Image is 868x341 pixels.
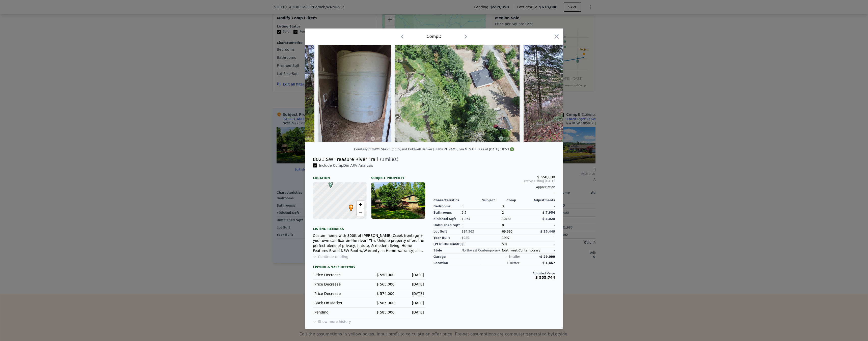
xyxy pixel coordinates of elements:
span: $ 555,744 [535,275,555,279]
div: - smaller [506,255,520,259]
div: - [540,241,555,247]
span: 1,890 [502,217,510,221]
div: 8021 SW Treasure River Trail [313,156,378,163]
div: Comp [506,198,531,202]
span: $ 0 [502,242,507,246]
div: - [540,247,555,254]
span: 3 [502,205,504,208]
div: Location [313,172,367,180]
div: Characteristics [433,198,482,202]
div: Custom home with 300ft of [PERSON_NAME] Creek frontage + your own sandbar on the river! This Uniq... [313,233,425,253]
div: Finished Sqft [433,216,462,222]
div: - [433,189,555,196]
span: $ 7,954 [542,211,555,214]
img: Property Img [318,45,391,142]
div: [DATE] [398,300,424,305]
div: Listing remarks [313,223,425,231]
div: Bathrooms [433,210,462,216]
div: 1997 [502,235,540,241]
span: $ 550,000 [537,175,555,179]
div: Northwest Contemporary [462,247,502,254]
span: 69,696 [502,230,512,233]
span: $ 28,449 [540,230,555,233]
img: Property Img [395,45,520,142]
div: Style [433,247,462,254]
div: Subject Property [371,172,425,180]
span: $ 585,000 [376,310,394,314]
span: D [327,181,334,186]
div: Subject [482,198,506,202]
div: 2 [502,210,540,216]
span: $ 565,000 [376,282,394,286]
img: NWMLS Logo [510,147,514,151]
span: 0 [502,223,504,227]
div: - [540,222,555,229]
div: 1980 [462,235,502,241]
div: Price Decrease [314,282,365,287]
div: Pending [314,310,365,315]
button: Continue reading [313,254,348,259]
div: Lot Sqft [433,229,462,235]
div: + better [506,261,519,265]
div: 3 [462,203,502,210]
div: $0 [462,241,502,247]
span: Active Listing [DATE] [433,179,555,183]
span: + [359,201,362,208]
div: Price Decrease [314,272,365,277]
div: 2.5 [462,210,502,216]
span: $ 574,000 [376,292,394,296]
button: Show more history [313,317,351,324]
span: − [359,209,362,215]
div: Comp D [426,34,441,40]
a: Zoom out [357,208,364,216]
div: 0 [462,222,502,229]
span: $ 1,467 [542,261,555,265]
div: Price Decrease [314,291,365,296]
div: Unfinished Sqft [433,222,462,229]
span: $ 550,000 [376,273,394,277]
span: ( miles) [378,156,399,163]
div: Year Built [433,235,462,241]
div: Northwest Contemporary [502,247,540,254]
span: 1 [382,157,385,162]
span: • [348,203,355,211]
div: Adjusted Value [433,271,555,275]
div: [DATE] [398,291,424,296]
div: Bedrooms [433,203,462,210]
div: LISTING & SALE HISTORY [313,265,425,270]
div: garage [433,254,482,260]
span: Include Comp D in ARV Analysis [317,163,375,167]
div: [DATE] [398,282,424,287]
div: 114,563 [462,229,502,235]
span: -$ 3,028 [541,217,555,221]
div: location [433,260,482,266]
img: Property Img [524,45,653,142]
div: Courtesy of NWMLS (#2336355) and Coldwell Banker [PERSON_NAME] via MLS GRID as of [DATE] 10:53 [354,148,514,151]
div: Appreciation [433,185,555,189]
div: D [327,181,330,184]
span: -$ 29,099 [539,255,555,259]
div: 1,864 [462,216,502,222]
a: Zoom in [357,201,364,208]
div: [DATE] [398,272,424,277]
div: Back On Market [314,300,365,305]
div: [DATE] [398,310,424,315]
div: - [540,235,555,241]
div: - [540,203,555,210]
div: • [348,205,351,208]
div: [PERSON_NAME] [433,241,462,247]
span: $ 585,000 [376,301,394,305]
div: Adjustments [531,198,555,202]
